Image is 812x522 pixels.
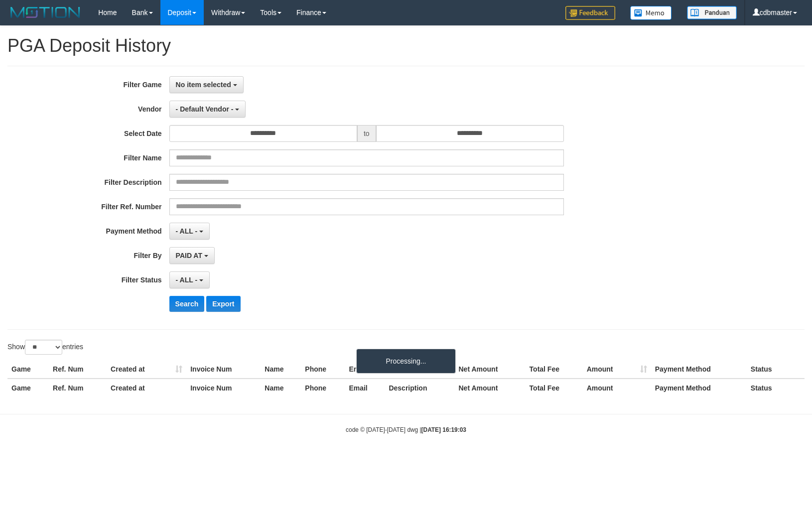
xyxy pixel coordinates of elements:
[176,252,202,260] span: PAID AT
[356,349,456,374] div: Processing...
[687,6,737,19] img: panduan.png
[421,426,466,433] strong: [DATE] 16:19:03
[565,6,615,20] img: Feedback.jpg
[526,379,583,397] th: Total Fee
[747,360,805,379] th: Status
[176,81,231,89] span: No item selected
[357,125,376,142] span: to
[169,296,205,312] button: Search
[169,76,244,93] button: No item selected
[651,379,747,397] th: Payment Method
[49,379,107,397] th: Ref. Num
[301,379,345,397] th: Phone
[107,379,186,397] th: Created at
[7,36,805,56] h1: PGA Deposit History
[206,296,240,312] button: Export
[345,379,385,397] th: Email
[107,360,186,379] th: Created at
[7,360,49,379] th: Game
[49,360,107,379] th: Ref. Num
[7,5,83,20] img: MOTION_logo.png
[169,271,210,288] button: - ALL -
[261,379,301,397] th: Name
[385,379,454,397] th: Description
[630,6,672,20] img: Button%20Memo.svg
[176,276,198,284] span: - ALL -
[169,247,215,264] button: PAID AT
[186,360,261,379] th: Invoice Num
[747,379,805,397] th: Status
[583,360,651,379] th: Amount
[583,379,651,397] th: Amount
[261,360,301,379] th: Name
[25,340,62,355] select: Showentries
[7,379,49,397] th: Game
[455,379,526,397] th: Net Amount
[301,360,345,379] th: Phone
[176,105,234,113] span: - Default Vendor -
[186,379,261,397] th: Invoice Num
[651,360,747,379] th: Payment Method
[345,360,385,379] th: Email
[526,360,583,379] th: Total Fee
[455,360,526,379] th: Net Amount
[176,227,198,235] span: - ALL -
[7,340,83,355] label: Show entries
[346,426,466,433] small: code © [DATE]-[DATE] dwg |
[169,101,246,118] button: - Default Vendor -
[169,223,210,240] button: - ALL -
